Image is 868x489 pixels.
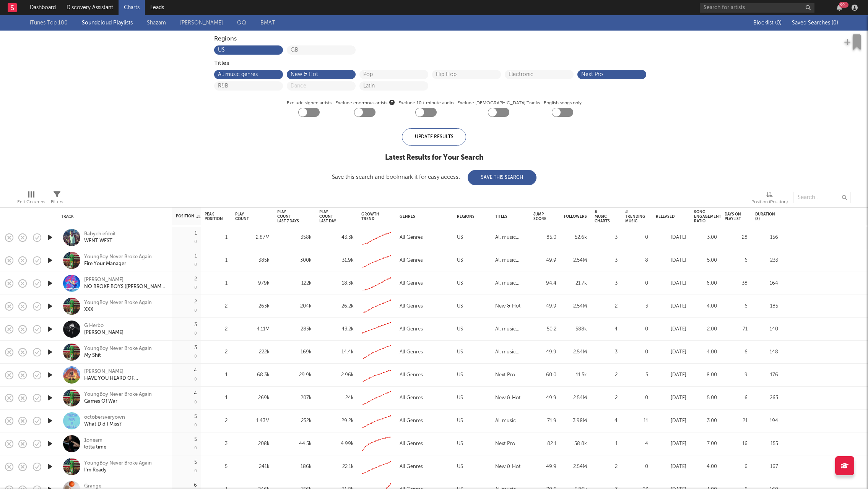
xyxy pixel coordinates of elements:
[755,348,778,357] div: 148
[235,325,270,334] div: 4.11M
[277,210,300,223] div: Play Count Last 7 Days
[205,256,228,265] div: 1
[457,348,463,357] div: US
[793,192,851,203] input: Search...
[84,329,124,336] div: [PERSON_NAME]
[235,279,270,288] div: 979k
[457,462,463,471] div: US
[84,231,116,238] div: Babychiefdoit
[625,393,648,403] div: 0
[564,279,587,288] div: 21.7k
[205,212,223,221] div: Peak Position
[84,300,152,306] div: YoungBoy Never Broke Again
[457,233,463,242] div: US
[51,198,63,207] div: Filters
[205,233,228,242] div: 1
[564,393,587,403] div: 2.54M
[194,322,197,327] div: 3
[194,446,197,450] div: 0
[595,233,618,242] div: 3
[625,439,648,449] div: 4
[656,462,686,471] div: [DATE]
[205,393,228,403] div: 4
[725,371,748,380] div: 9
[84,467,152,474] div: I'm Ready
[84,345,152,352] div: YoungBoy Never Broke Again
[725,325,748,334] div: 71
[235,439,270,449] div: 208k
[84,261,152,267] div: Fire Your Manager
[194,277,197,282] div: 2
[218,72,279,77] button: All music genres
[533,348,556,357] div: 49.9
[319,462,354,471] div: 22.1k
[84,414,125,428] a: octobersveryownWhat Did I Miss?
[218,83,279,89] button: R&B
[694,233,717,242] div: 3.00
[194,437,197,442] div: 5
[17,188,45,210] div: Edit Columns
[84,352,152,359] div: My Shit
[84,254,152,261] div: YoungBoy Never Broke Again
[656,348,686,357] div: [DATE]
[194,391,197,396] div: 4
[755,302,778,311] div: 185
[205,325,228,334] div: 2
[755,371,778,380] div: 176
[839,2,848,8] div: 99 +
[17,198,45,207] div: Edit Columns
[533,371,556,380] div: 60.0
[564,371,587,380] div: 11.5k
[725,212,741,221] div: Days on Playlist
[725,256,748,265] div: 6
[533,212,546,221] div: Jump Score
[235,371,270,380] div: 68.3k
[194,345,197,350] div: 3
[277,302,312,311] div: 204k
[84,414,125,421] div: octobersveryown
[205,462,228,471] div: 5
[287,99,332,108] label: Exclude signed artists
[755,416,778,426] div: 194
[656,214,675,219] div: Released
[495,302,520,311] div: New & Hot
[84,391,152,405] a: YoungBoy Never Broke AgainGames Of War
[755,439,778,449] div: 155
[180,18,223,28] a: [PERSON_NAME]
[656,439,686,449] div: [DATE]
[495,348,526,357] div: All music genres, New & Hot
[194,368,197,373] div: 4
[564,439,587,449] div: 58.8k
[509,72,570,77] button: Electronic
[694,439,717,449] div: 7.00
[457,279,463,288] div: US
[319,371,354,380] div: 2.96k
[625,256,648,265] div: 8
[205,371,228,380] div: 4
[319,393,354,403] div: 24k
[564,325,587,334] div: 588k
[495,233,526,242] div: All music genres
[495,325,526,334] div: All music genres
[363,83,424,89] button: Latin
[457,256,463,265] div: US
[398,99,454,108] label: Exclude 10+ minute audio
[400,325,423,334] div: All Genres
[625,302,648,311] div: 3
[277,233,312,242] div: 358k
[533,325,556,334] div: 50.2
[319,416,354,426] div: 29.2k
[400,279,423,288] div: All Genres
[194,377,197,382] div: 0
[194,414,197,419] div: 5
[595,302,618,311] div: 2
[832,20,838,26] span: ( 0 )
[235,462,270,471] div: 241k
[400,439,423,449] div: All Genres
[277,371,312,380] div: 29.9k
[495,439,515,449] div: Next Pro
[235,256,270,265] div: 385k
[495,371,515,380] div: Next Pro
[495,462,520,471] div: New & Hot
[84,277,166,290] a: [PERSON_NAME]NO BROKE BOYS ([PERSON_NAME] REMIX)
